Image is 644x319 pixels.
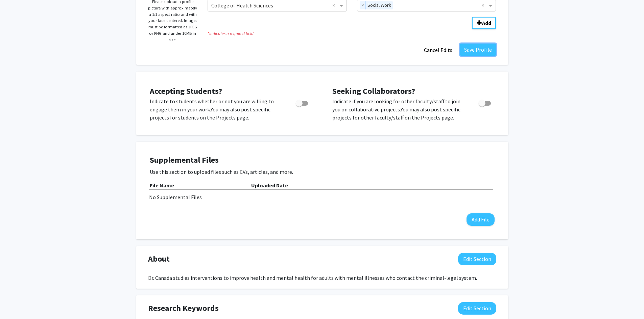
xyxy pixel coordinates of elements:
[332,86,415,96] span: Seeking Collaborators?
[150,97,283,122] p: Indicate to students whether or not you are willing to engage them in your work. You may also pos...
[332,1,338,9] span: Clear all
[360,1,366,9] span: ×
[149,193,495,201] div: No Supplemental Files
[467,213,495,226] button: Add File
[332,97,466,122] p: Indicate if you are looking for other faculty/staff to join you on collaborative projects. You ma...
[150,86,222,96] span: Accepting Students?
[472,17,496,29] button: Add Division/Department
[148,274,496,282] div: Dr. Canada studies interventions to improve health and mental health for adults with mental illne...
[148,302,219,314] span: Research Keywords
[458,253,496,265] button: Edit About
[148,253,170,265] span: About
[150,182,174,189] b: File Name
[366,1,393,9] span: Social Work
[458,302,496,315] button: Edit Research Keywords
[482,20,491,26] b: Add
[251,182,288,189] b: Uploaded Date
[481,1,487,9] span: Clear all
[293,97,312,107] div: Toggle
[476,97,495,107] div: Toggle
[420,44,457,56] button: Cancel Edits
[150,168,495,176] p: Use this section to upload files such as CVs, articles, and more.
[460,44,496,56] button: Save Profile
[5,289,29,314] iframe: Chat
[208,30,496,37] i: Indicates a required field
[150,155,495,165] h4: Supplemental Files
